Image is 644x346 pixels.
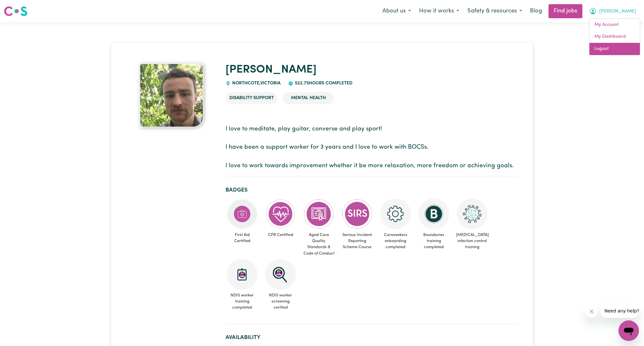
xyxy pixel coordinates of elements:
button: How it works [415,4,463,18]
span: [MEDICAL_DATA] infection control training [456,229,489,253]
a: Careseekers logo [4,4,27,19]
img: CS Academy: Introduction to NDIS Worker Training course completed [227,259,257,290]
span: 522.75 hours completed [293,81,352,86]
img: Andrew [140,63,203,127]
h2: Availability [226,334,519,341]
iframe: Button to launch messaging window [618,320,639,341]
a: Blog [526,4,546,18]
img: Care and support worker has completed CPR Certification [265,199,296,229]
img: CS Academy: Careseekers Onboarding course completed [380,199,411,229]
span: CPR Certified [264,229,297,240]
p: I love to meditate, play guitar, converse and play sport! I have been a support worker for 3 year... [226,125,519,171]
li: Disability Support [226,92,278,104]
img: CS Academy: Aged Care Quality Standards & Code of Conduct course completed [303,199,334,229]
span: NDIS worker screening verified [264,290,297,313]
div: My Account [589,19,640,55]
a: Find jobs [548,4,582,18]
a: My Account [589,19,640,31]
img: NDIS Worker Screening Verified [265,259,296,290]
span: [PERSON_NAME] [599,8,636,15]
button: My Account [585,4,640,18]
span: Careseekers onboarding completed [379,229,412,253]
span: First Aid Certified [226,229,259,247]
span: NORTHCOTE , Victoria [231,81,280,86]
h2: Badges [226,187,519,193]
img: CS Academy: Boundaries in care and support work course completed [418,199,449,229]
button: About us [378,4,415,18]
img: Care and support worker has completed First Aid Certification [227,199,257,229]
span: Need any help? [4,4,39,10]
a: [PERSON_NAME] [226,64,317,75]
button: Safety & resources [463,4,526,18]
span: Serious Incident Reporting Scheme Course [341,229,374,253]
span: Boundaries training completed [417,229,450,253]
iframe: Message from company [601,304,639,318]
li: Mental Health [283,92,334,104]
a: Andrew's profile picture' [125,63,218,127]
iframe: Close message [585,305,598,318]
a: My Dashboard [589,31,640,43]
img: Careseekers logo [4,5,27,17]
img: CS Academy: COVID-19 Infection Control Training course completed [457,199,487,229]
span: Aged Care Quality Standards & Code of Conduct [302,229,335,259]
a: Logout [589,43,640,55]
span: NDIS worker training completed [226,290,259,313]
img: CS Academy: Serious Incident Reporting Scheme course completed [342,199,372,229]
